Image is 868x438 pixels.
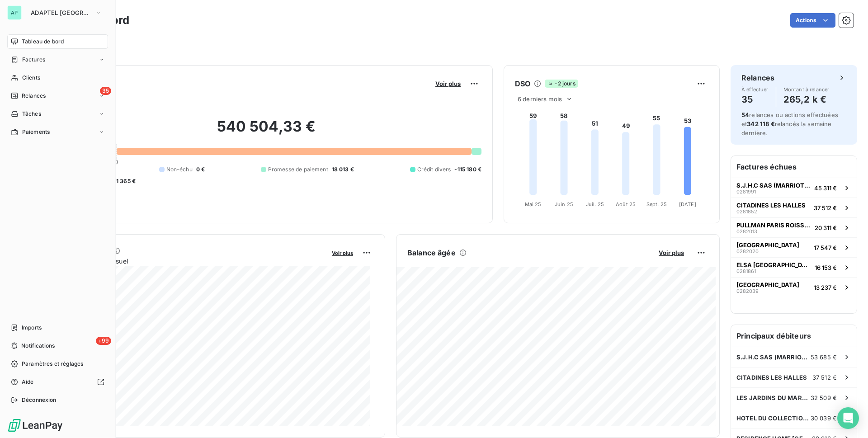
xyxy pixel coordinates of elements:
span: 0282039 [736,288,759,294]
span: -1 365 € [113,177,136,185]
button: [GEOGRAPHIC_DATA]028202017 547 € [731,237,857,257]
span: 18 013 € [332,165,354,174]
tspan: Sept. 25 [646,201,667,207]
span: Promesse de paiement [268,165,328,174]
span: Déconnexion [22,396,57,404]
h6: Relances [741,72,774,83]
span: 16 153 € [815,264,837,271]
span: ADAPTEL [GEOGRAPHIC_DATA] [31,9,91,16]
button: Actions [790,13,835,28]
span: Paramètres et réglages [22,360,83,368]
span: 45 311 € [814,184,837,192]
span: Imports [22,324,42,332]
span: LES JARDINS DU MARAIS [736,394,811,401]
span: 6 derniers mois [518,95,562,103]
span: S.J.H.C SAS (MARRIOTT RIVE GAUCHE) [736,353,811,361]
span: 53 685 € [811,353,837,361]
span: Clients [22,74,40,82]
tspan: Juil. 25 [586,201,604,207]
span: Paiements [22,128,50,136]
span: Tableau de bord [22,38,64,46]
span: CITADINES LES HALLES [736,202,806,209]
span: 0281861 [736,268,756,274]
span: 17 547 € [814,244,837,251]
span: Factures [22,56,45,64]
span: 20 311 € [815,224,837,231]
span: PULLMAN PARIS ROISSY CDG [736,221,811,229]
span: Montant à relancer [783,87,830,92]
h6: Balance âgée [407,247,456,258]
button: S.J.H.C SAS (MARRIOTT RIVE GAUCHE)028199145 311 € [731,178,857,198]
h4: 265,2 k € [783,92,830,107]
span: Voir plus [659,249,684,256]
span: Aide [22,378,34,386]
span: À effectuer [741,87,769,92]
span: -115 180 € [454,165,481,174]
span: 0281991 [736,189,756,194]
tspan: Juin 25 [555,201,573,207]
span: 0 [114,158,118,165]
span: 32 509 € [811,394,837,401]
button: PULLMAN PARIS ROISSY CDG028201320 311 € [731,217,857,237]
span: CITADINES LES HALLES [736,374,807,381]
span: 35 [100,87,111,95]
span: 0282013 [736,229,757,234]
span: 30 039 € [811,414,837,422]
span: 342 118 € [747,120,774,127]
button: ELSA [GEOGRAPHIC_DATA]028186116 153 € [731,257,857,277]
button: CITADINES LES HALLES028185237 512 € [731,198,857,217]
h6: Principaux débiteurs [731,325,857,347]
button: Voir plus [433,80,463,88]
span: Chiffre d'affaires mensuel [51,256,325,266]
span: Non-échu [166,165,193,174]
span: Crédit divers [417,165,451,174]
button: Voir plus [329,249,356,257]
tspan: Août 25 [616,201,636,207]
span: 0 € [196,165,205,174]
span: 37 512 € [814,204,837,212]
span: Relances [22,92,46,100]
span: [GEOGRAPHIC_DATA] [736,241,799,249]
span: 0281852 [736,209,757,214]
tspan: [DATE] [679,201,696,207]
span: relances ou actions effectuées et relancés la semaine dernière. [741,111,838,137]
span: ELSA [GEOGRAPHIC_DATA] [736,261,811,268]
tspan: Mai 25 [525,201,542,207]
span: Tâches [22,110,41,118]
span: [GEOGRAPHIC_DATA] [736,281,799,288]
button: Voir plus [656,249,687,257]
span: -2 jours [545,80,578,88]
div: AP [7,5,22,20]
span: Voir plus [332,250,353,256]
h2: 540 504,33 € [51,118,481,145]
span: HOTEL DU COLLECTIONNEUR (SOCIETE IMMOBILIERE ET) [736,414,811,422]
h6: DSO [515,78,530,89]
span: 13 237 € [814,284,837,291]
a: Aide [7,375,108,389]
span: 54 [741,111,749,118]
span: S.J.H.C SAS (MARRIOTT RIVE GAUCHE) [736,182,811,189]
img: Logo LeanPay [7,418,63,433]
button: [GEOGRAPHIC_DATA]028203913 237 € [731,277,857,297]
h4: 35 [741,92,769,107]
span: 37 512 € [812,374,837,381]
span: +99 [96,337,111,345]
span: Notifications [21,342,55,350]
span: 0282020 [736,249,759,254]
span: Voir plus [435,80,461,87]
div: Open Intercom Messenger [837,407,859,429]
h6: Factures échues [731,156,857,178]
